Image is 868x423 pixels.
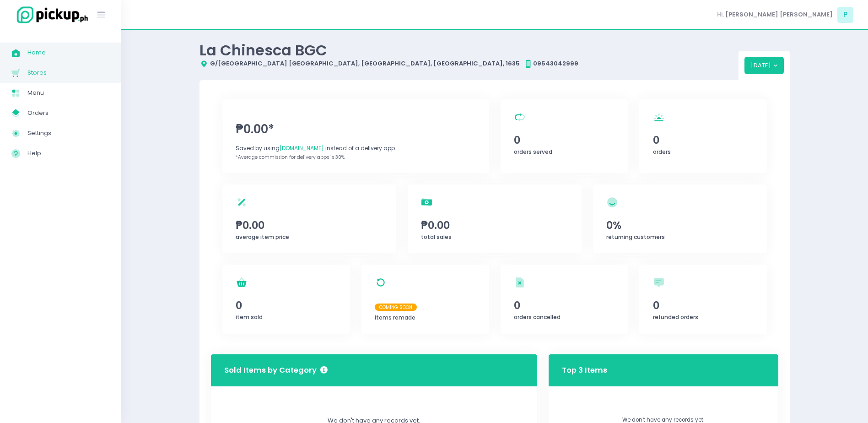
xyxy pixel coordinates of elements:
[199,41,739,59] div: La Chinesca BGC
[375,304,417,311] span: Coming Soon
[236,217,383,233] span: ₱0.00
[11,5,89,25] img: logo
[236,154,345,161] span: *Average commission for delivery apps is 30%
[562,357,607,383] h3: Top 3 Items
[236,313,263,321] span: item sold
[222,184,396,253] a: ₱0.00average item price
[236,233,289,241] span: average item price
[639,265,767,334] a: 0refunded orders
[653,148,671,156] span: orders
[27,87,110,99] span: Menu
[725,10,833,19] span: [PERSON_NAME] [PERSON_NAME]
[606,233,665,241] span: returning customers
[501,99,628,173] a: 0orders served
[514,132,615,148] span: 0
[27,127,110,139] span: Settings
[514,148,552,156] span: orders served
[236,120,475,138] span: ₱0.00*
[653,298,754,313] span: 0
[593,184,767,253] a: 0%returning customers
[280,144,324,152] span: [DOMAIN_NAME]
[653,132,754,148] span: 0
[224,365,328,376] h3: Sold Items by Category
[421,217,568,233] span: ₱0.00
[199,59,739,68] div: G/[GEOGRAPHIC_DATA] [GEOGRAPHIC_DATA], [GEOGRAPHIC_DATA], [GEOGRAPHIC_DATA], 1635 09543042999
[421,233,452,241] span: total sales
[514,298,615,313] span: 0
[514,313,561,321] span: orders cancelled
[639,99,767,173] a: 0orders
[837,7,853,23] span: P
[606,217,754,233] span: 0%
[236,144,475,152] div: Saved by using instead of a delivery app
[222,265,350,334] a: 0item sold
[27,147,110,159] span: Help
[27,67,110,79] span: Stores
[717,10,724,19] span: Hi,
[375,314,415,321] span: items remade
[27,107,110,119] span: Orders
[408,184,582,253] a: ₱0.00total sales
[236,298,336,313] span: 0
[744,57,784,74] button: [DATE]
[653,313,698,321] span: refunded orders
[501,265,628,334] a: 0orders cancelled
[27,47,110,59] span: Home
